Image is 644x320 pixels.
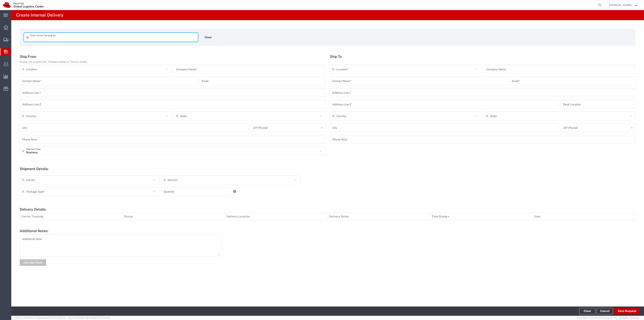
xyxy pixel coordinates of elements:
a: Add Item [232,189,237,194]
h5: Ship From [20,54,326,59]
table: Delivery Details: [20,213,636,220]
button: Clear [579,308,595,314]
th: Delivery Location [225,213,328,220]
span: Copyright © [DATE]-[DATE] Agistix Inc., All Rights Reserved [577,316,639,320]
span: Server: 2025.20.0-710e05ee653 [16,317,66,319]
div: Please, fill at least one: 'Company Name' or 'Contact Name' [20,60,326,64]
th: Carrier Tracking [20,213,123,220]
button: Clear [200,33,216,42]
h5: Delivery Details: [20,207,636,211]
th: Time Stamp [430,213,533,220]
h5: Additional Notes: [20,229,636,233]
span: Robert Lomax [609,3,632,7]
img: logo [3,2,44,8]
span: [DATE] 09:51:04 [49,317,66,319]
h5: Ship To [330,54,636,59]
th: Status [122,213,225,220]
a: Cancel [597,308,613,314]
span: [DATE] 10:16:38 [94,317,110,319]
button: Save Request [614,308,640,314]
button: [PERSON_NAME] [609,3,639,7]
h4: Create Internal Delivery [16,10,63,20]
h5: Shipment Details: [20,167,636,171]
th: User [533,213,636,220]
span: Client: 2025.20.0-8b113f4 [67,317,110,319]
th: Delivery Notes [328,213,430,220]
